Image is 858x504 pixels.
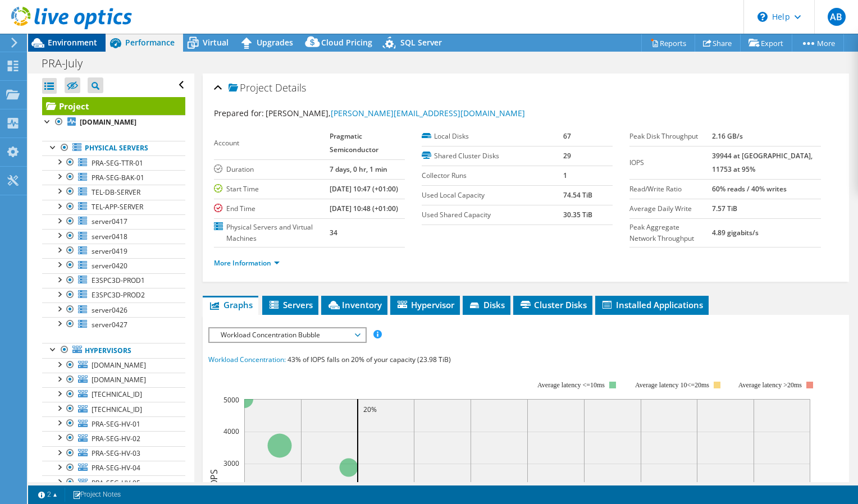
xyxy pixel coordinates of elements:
span: Hypervisor [396,299,454,310]
span: server0419 [92,246,127,256]
a: server0418 [42,229,185,244]
a: [DOMAIN_NAME] [42,373,185,387]
b: Pragmatic Semiconductor [330,131,378,154]
span: PRA-SEG-BAK-01 [92,173,144,182]
a: PRA-SEG-HV-04 [42,461,185,475]
a: [DOMAIN_NAME] [42,115,185,130]
b: 30.35 TiB [563,210,592,219]
a: Hypervisors [42,343,185,358]
label: Peak Disk Throughput [629,131,712,142]
a: PRA-SEG-HV-05 [42,475,185,490]
b: 1 [563,171,567,180]
label: Start Time [214,184,330,195]
span: PRA-SEG-TTR-01 [92,158,143,168]
b: 29 [563,151,571,161]
label: IOPS [629,157,712,168]
b: 4.89 gigabits/s [712,228,759,237]
span: server0420 [92,261,127,271]
b: [DATE] 10:47 (+01:00) [330,184,398,194]
label: End Time [214,203,330,214]
span: PRA-SEG-HV-01 [92,419,140,429]
span: Workload Concentration: [208,355,286,364]
span: [TECHNICAL_ID] [92,405,142,414]
label: Local Disks [422,131,563,142]
a: Project [42,97,185,115]
span: Virtual [203,37,229,48]
tspan: Average latency 10<=20ms [635,381,709,389]
a: Reports [641,34,695,52]
span: Cloud Pricing [321,37,372,48]
span: PRA-SEG-HV-03 [92,448,140,458]
label: Duration [214,164,330,175]
a: More [792,34,844,52]
b: 74.54 TiB [563,190,592,200]
b: 7 days, 0 hr, 1 min [330,164,387,174]
label: Collector Runs [422,170,563,181]
a: [TECHNICAL_ID] [42,402,185,416]
span: [PERSON_NAME], [266,108,525,118]
a: server0426 [42,303,185,317]
a: PRA-SEG-HV-01 [42,416,185,431]
b: 67 [563,131,571,141]
b: [DATE] 10:48 (+01:00) [330,204,398,213]
label: Used Local Capacity [422,190,563,201]
svg: \n [757,12,768,22]
a: Physical Servers [42,141,185,155]
span: Servers [268,299,313,310]
span: Upgrades [257,37,293,48]
label: Prepared for: [214,108,264,118]
label: Account [214,138,330,149]
span: Details [275,81,306,94]
span: TEL-DB-SERVER [92,187,140,197]
b: 39944 at [GEOGRAPHIC_DATA], 11753 at 95% [712,151,813,174]
a: [DOMAIN_NAME] [42,358,185,373]
a: PRA-SEG-TTR-01 [42,155,185,170]
span: Environment [48,37,97,48]
a: E3SPC3D-PROD1 [42,273,185,288]
label: Average Daily Write [629,203,712,214]
span: PRA-SEG-HV-02 [92,434,140,443]
label: Physical Servers and Virtual Machines [214,222,330,244]
tspan: Average latency <=10ms [537,381,605,389]
text: 5000 [223,395,239,405]
span: server0426 [92,305,127,315]
span: E3SPC3D-PROD2 [92,290,145,300]
label: Read/Write Ratio [629,184,712,195]
a: More Information [214,258,280,268]
a: PRA-SEG-HV-03 [42,446,185,461]
a: Export [740,34,792,52]
h1: PRA-July [36,57,100,70]
span: Disks [468,299,505,310]
span: AB [828,8,846,26]
b: [DOMAIN_NAME] [80,117,136,127]
b: 60% reads / 40% writes [712,184,787,194]
span: [DOMAIN_NAME] [92,360,146,370]
a: Share [695,34,741,52]
b: 34 [330,228,337,237]
a: PRA-SEG-BAK-01 [42,170,185,185]
span: 43% of IOPS falls on 20% of your capacity (23.98 TiB) [287,355,451,364]
span: [TECHNICAL_ID] [92,390,142,399]
span: E3SPC3D-PROD1 [92,276,145,285]
span: Workload Concentration Bubble [215,328,359,342]
span: PRA-SEG-HV-05 [92,478,140,488]
span: Installed Applications [601,299,703,310]
a: Project Notes [65,488,129,502]
span: server0417 [92,217,127,226]
b: 2.16 GB/s [712,131,743,141]
span: Inventory [327,299,382,310]
span: SQL Server [400,37,442,48]
label: Used Shared Capacity [422,209,563,221]
text: 3000 [223,459,239,468]
a: PRA-SEG-HV-02 [42,431,185,446]
a: 2 [30,488,65,502]
span: Graphs [208,299,253,310]
a: server0427 [42,317,185,332]
text: Average latency >20ms [738,381,801,389]
span: Cluster Disks [519,299,587,310]
a: server0417 [42,214,185,229]
span: server0427 [92,320,127,329]
text: 4000 [223,427,239,436]
a: E3SPC3D-PROD2 [42,288,185,303]
span: Project [229,83,272,94]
